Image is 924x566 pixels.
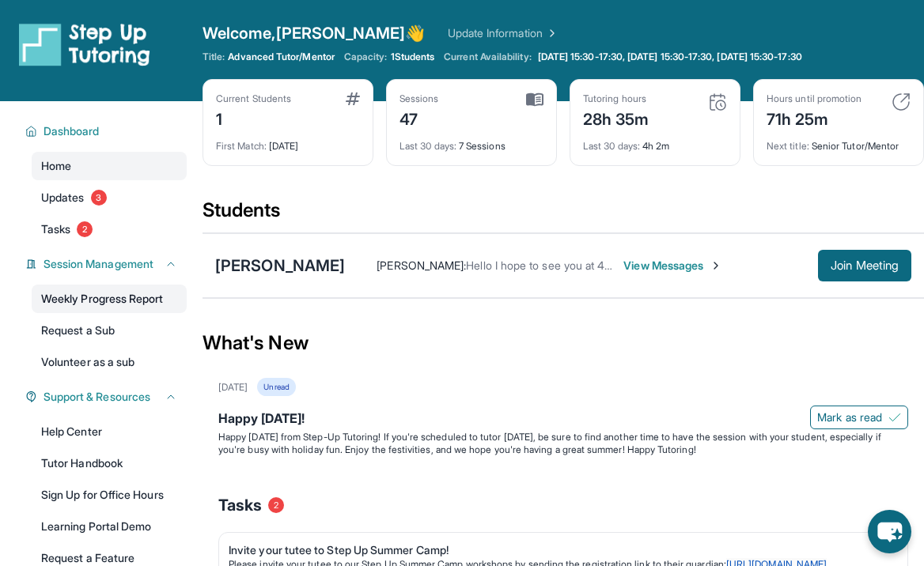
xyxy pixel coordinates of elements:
[346,92,360,105] img: card
[216,130,360,153] div: [DATE]
[203,22,426,44] span: Welcome, [PERSON_NAME] 👋
[203,308,924,378] div: What's New
[257,378,295,396] div: Unread
[818,250,911,281] button: Join Meeting
[32,152,187,180] a: Home
[888,411,901,424] img: Mark as read
[37,123,177,139] button: Dashboard
[41,221,70,237] span: Tasks
[400,130,543,153] div: 7 Sessions
[44,389,150,405] span: Support & Resources
[44,256,153,272] span: Session Management
[583,130,727,153] div: 4h 2m
[215,255,345,277] div: [PERSON_NAME]
[32,348,187,376] a: Volunteer as a sub
[583,92,649,105] div: Tutoring hours
[19,22,150,66] img: logo
[32,512,187,541] a: Learning Portal Demo
[32,417,187,446] a: Help Center
[91,190,107,206] span: 3
[37,256,177,272] button: Session Management
[526,92,543,107] img: card
[203,198,924,232] div: Students
[767,130,911,153] div: Senior Tutor/Mentor
[344,51,388,63] span: Capacity:
[228,51,334,63] span: Advanced Tutor/Mentor
[203,51,225,63] span: Title:
[767,105,862,130] div: 71h 25m
[892,92,911,111] img: card
[44,123,100,139] span: Dashboard
[216,105,291,130] div: 1
[831,261,899,270] span: Join Meeting
[583,105,649,130] div: 28h 35m
[817,409,882,425] span: Mark as read
[377,258,466,272] span: [PERSON_NAME] :
[32,215,187,243] a: Tasks2
[32,316,187,345] a: Request a Sub
[400,140,456,152] span: Last 30 days :
[535,51,805,63] a: [DATE] 15:30-17:30, [DATE] 15:30-17:30, [DATE] 15:30-17:30
[810,406,908,429] button: Mark as read
[216,92,291,105] div: Current Students
[41,190,85,206] span: Updates
[538,51,802,63] span: [DATE] 15:30-17:30, [DATE] 15:30-17:30, [DATE] 15:30-17:30
[37,389,177,405] button: Support & Resources
[400,105,439,130] div: 47
[229,542,885,558] div: Invite your tutee to Step Up Summer Camp!
[623,258,722,274] span: View Messages
[41,158,71,174] span: Home
[32,183,187,212] a: Updates3
[448,25,559,41] a: Update Information
[466,258,658,272] span: Hello I hope to see you at 4pm [DATE]
[216,140,267,152] span: First Match :
[543,25,559,41] img: Chevron Right
[710,259,722,272] img: Chevron-Right
[32,481,187,509] a: Sign Up for Office Hours
[218,381,248,394] div: [DATE]
[218,409,908,431] div: Happy [DATE]!
[218,494,262,516] span: Tasks
[32,285,187,313] a: Weekly Progress Report
[444,51,531,63] span: Current Availability:
[218,431,908,456] p: Happy [DATE] from Step-Up Tutoring! If you're scheduled to tutor [DATE], be sure to find another ...
[868,510,911,553] button: chat-button
[708,92,727,111] img: card
[400,92,439,105] div: Sessions
[391,51,435,63] span: 1 Students
[767,92,862,105] div: Hours until promotion
[767,140,809,152] span: Next title :
[77,221,93,237] span: 2
[32,449,187,477] a: Tutor Handbook
[583,140,640,152] span: Last 30 days :
[268,497,284,513] span: 2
